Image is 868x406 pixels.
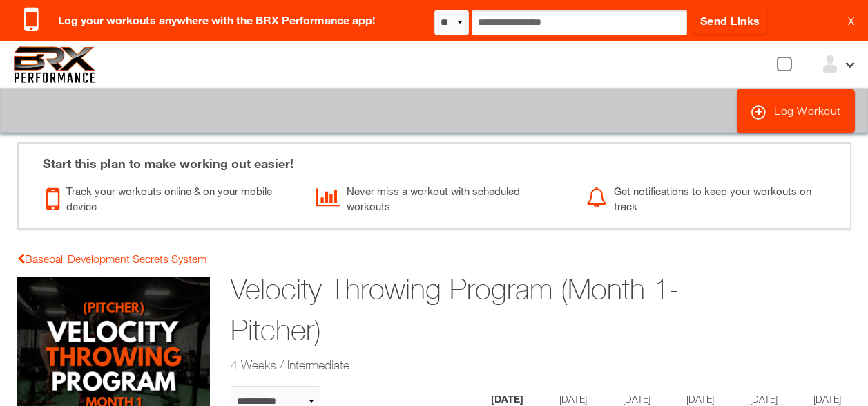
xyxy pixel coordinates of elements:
[316,180,566,214] div: Never miss a workout with scheduled workouts
[29,144,840,173] div: Start this plan to make working out easier!
[586,180,836,214] div: Get notifications to keep your workouts on track
[820,54,840,75] img: ex-default-user.svg
[17,252,206,265] a: Baseball Development Secrets System
[848,14,854,28] a: X
[14,46,96,83] img: 6f7da32581c89ca25d665dc3aae533e4f14fe3ef_original.svg
[46,180,296,214] div: Track your workouts online & on your mobile device
[693,7,767,34] a: Send Links
[231,269,744,351] h1: Velocity Throwing Program (Month 1-Pitcher)
[737,89,855,133] a: Log Workout
[231,356,744,373] h2: 4 Weeks / Intermediate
